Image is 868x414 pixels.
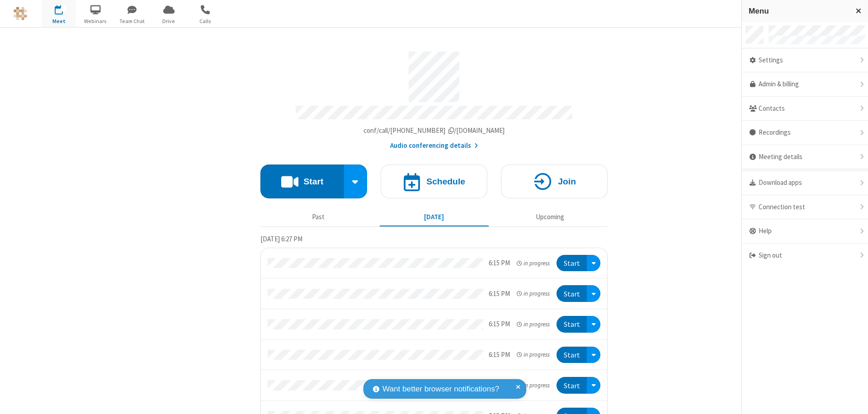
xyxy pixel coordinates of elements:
[260,45,608,151] section: Account details
[749,7,848,15] h3: Menu
[558,177,576,186] h4: Join
[742,145,868,169] div: Meeting details
[742,48,868,73] div: Settings
[742,171,868,195] div: Download apps
[264,208,373,226] button: Past
[742,195,868,220] div: Connection test
[742,121,868,145] div: Recordings
[489,289,510,299] div: 6:15 PM
[380,208,489,226] button: [DATE]
[587,377,600,394] div: Open menu
[382,383,499,395] span: Want better browser notifications?
[587,347,600,363] div: Open menu
[489,350,510,360] div: 6:15 PM
[517,259,550,268] em: in progress
[363,126,505,136] button: Copy my meeting room linkCopy my meeting room link
[79,17,113,25] span: Webinars
[742,244,868,268] div: Sign out
[14,7,27,20] img: QA Selenium DO NOT DELETE OR CHANGE
[557,316,587,333] button: Start
[303,177,323,186] h4: Start
[489,258,510,268] div: 6:15 PM
[517,320,550,329] em: in progress
[587,285,600,302] div: Open menu
[363,126,505,135] span: Copy my meeting room link
[517,289,550,298] em: in progress
[390,141,478,151] button: Audio conferencing details
[517,350,550,359] em: in progress
[42,17,76,25] span: Meet
[557,285,587,302] button: Start
[557,255,587,272] button: Start
[742,97,868,121] div: Contacts
[344,165,368,198] div: Start conference options
[489,319,510,329] div: 6:15 PM
[557,377,587,394] button: Start
[260,165,344,198] button: Start
[587,316,600,333] div: Open menu
[587,255,600,272] div: Open menu
[152,17,186,25] span: Drive
[189,17,222,25] span: Calls
[260,235,302,243] span: [DATE] 6:27 PM
[557,347,587,363] button: Start
[426,177,465,186] h4: Schedule
[115,17,149,25] span: Team Chat
[517,381,550,390] em: in progress
[742,219,868,244] div: Help
[501,165,608,198] button: Join
[742,72,868,97] a: Admin & billing
[61,5,67,12] div: 8
[495,208,604,226] button: Upcoming
[381,165,487,198] button: Schedule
